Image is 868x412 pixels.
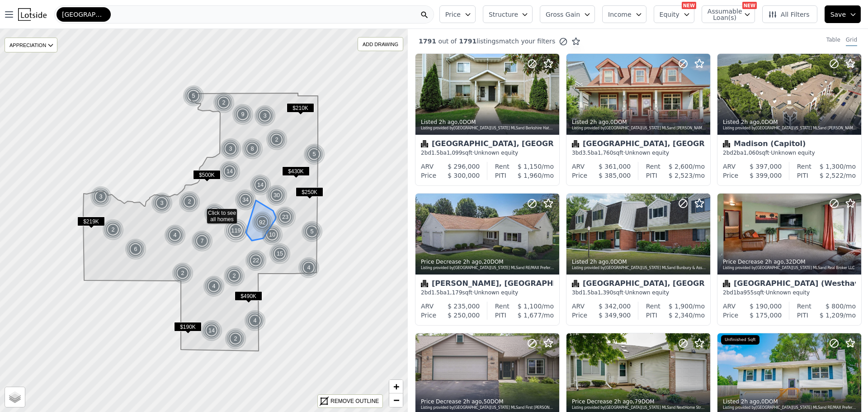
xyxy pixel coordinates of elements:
[421,149,554,156] div: 2 bd 1.5 ba sqft · Unknown equity
[241,138,263,160] div: 8
[269,243,291,265] div: 15
[723,140,730,147] img: Condominium
[518,172,542,179] span: $ 1,960
[572,302,585,311] div: ARV
[702,5,755,23] button: Assumable Loan(s)
[421,311,436,320] div: Price
[224,218,248,243] div: 119
[506,171,554,180] div: /mo
[266,185,288,206] div: 30
[762,5,817,23] button: All Filters
[303,143,325,165] img: g1.png
[193,170,221,180] span: $500K
[125,238,146,260] div: 6
[682,2,696,9] div: NEW
[235,189,257,211] img: g1.png
[723,118,857,126] div: Listed , 0 DOM
[717,53,861,186] a: Listed 2h ago,0DOMListing provided by[GEOGRAPHIC_DATA][US_STATE] MLSand [PERSON_NAME] Realty Grou...
[654,5,694,23] button: Equity
[572,126,706,131] div: Listing provided by [GEOGRAPHIC_DATA][US_STATE] MLS and [PERSON_NAME] & Associates
[660,162,705,171] div: /mo
[421,171,436,180] div: Price
[797,171,808,180] div: PITI
[572,140,579,147] img: Condominium
[448,163,480,170] span: $ 296,000
[572,311,587,320] div: Price
[219,161,241,182] img: g1.png
[723,280,730,287] img: Condominium
[669,312,693,319] span: $ 2,340
[509,302,554,311] div: /mo
[744,289,754,296] span: 955
[62,10,105,19] span: [GEOGRAPHIC_DATA]
[566,53,710,186] a: Listed 2h ago,0DOMListing provided by[GEOGRAPHIC_DATA][US_STATE] MLSand [PERSON_NAME] & Associate...
[439,5,476,23] button: Price
[509,162,554,171] div: /mo
[506,311,554,320] div: /mo
[808,311,856,320] div: /mo
[723,140,856,149] div: Madison (Capitol)
[5,38,57,52] div: APPRECIATION
[250,174,271,196] div: 14
[572,398,706,405] div: Price Decrease , 79 DOM
[274,206,296,228] div: 23
[489,10,518,19] span: Structure
[201,320,223,341] img: g1.png
[518,163,542,170] span: $ 1,150
[245,250,267,271] div: 22
[608,10,632,19] span: Income
[447,289,462,296] span: 1,179
[744,150,759,156] span: 1,060
[102,219,124,241] img: g1.png
[151,192,173,214] div: 3
[232,104,254,125] img: g1.png
[282,166,310,180] div: $430K
[174,322,202,331] span: $190K
[741,398,759,405] time: 2025-08-12 16:52
[261,224,283,246] img: g1.png
[750,312,782,319] span: $ 175,000
[646,171,657,180] div: PITI
[204,203,226,225] img: g1.png
[241,138,264,160] img: g1.png
[572,280,579,287] img: Condominium
[408,37,580,46] div: out of listings
[669,163,693,170] span: $ 2,600
[846,36,857,46] div: Grid
[765,259,783,265] time: 2025-08-12 16:52
[750,172,782,179] span: $ 399,000
[572,149,705,156] div: 3 bd 3.5 ba sqft · Unknown equity
[223,265,245,287] div: 2
[18,8,47,21] img: Lotside
[723,398,857,405] div: Listed , 0 DOM
[330,397,379,405] div: REMOVE OUTLINE
[266,129,288,151] div: 2
[77,217,105,230] div: $219K
[750,163,782,170] span: $ 397,000
[203,275,225,297] img: g1.png
[723,126,857,131] div: Listing provided by [GEOGRAPHIC_DATA][US_STATE] MLS and [PERSON_NAME] Realty Group, Inc.
[245,250,267,271] img: g1.png
[572,162,585,171] div: ARV
[250,174,272,196] img: g1.png
[125,238,147,260] img: g1.png
[826,36,840,46] div: Table
[421,140,428,147] img: Condominium
[599,303,631,310] span: $ 342,000
[439,119,458,125] time: 2025-08-12 16:52
[660,10,679,19] span: Equity
[224,218,249,243] img: g3.png
[296,187,323,197] span: $250K
[225,328,246,350] div: 2
[599,163,631,170] span: $ 361,000
[750,303,782,310] span: $ 190,000
[463,398,481,405] time: 2025-08-12 16:52
[254,105,276,127] img: g1.png
[572,289,705,296] div: 3 bd 1.5 ba sqft · Unknown equity
[151,192,173,214] img: g1.png
[448,172,480,179] span: $ 300,000
[179,191,200,213] div: 2
[172,262,193,284] div: 2
[602,5,646,23] button: Income
[447,150,462,156] span: 1,099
